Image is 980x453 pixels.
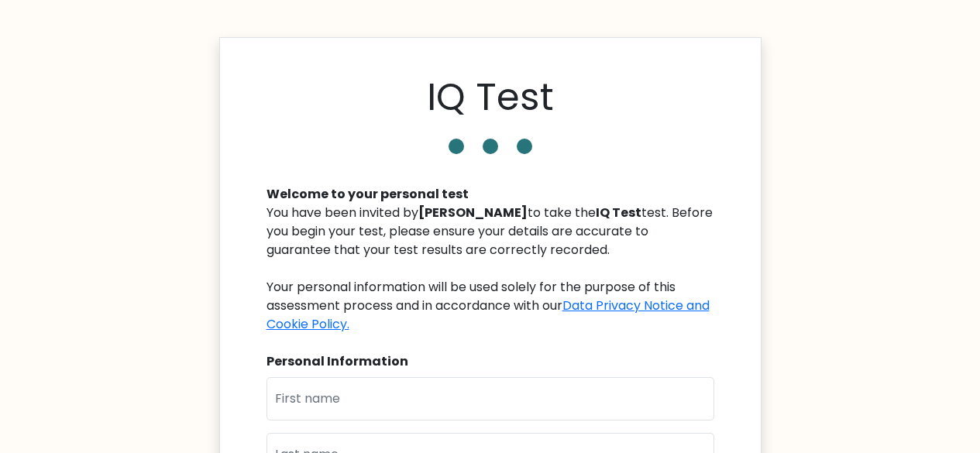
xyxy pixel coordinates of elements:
[266,377,714,420] input: First name
[427,75,554,120] h1: IQ Test
[266,352,714,371] div: Personal Information
[266,204,714,334] div: You have been invited by to take the test. Before you begin your test, please ensure your details...
[266,297,710,333] a: Data Privacy Notice and Cookie Policy.
[596,204,641,221] b: IQ Test
[266,185,714,204] div: Welcome to your personal test
[418,204,528,221] b: [PERSON_NAME]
